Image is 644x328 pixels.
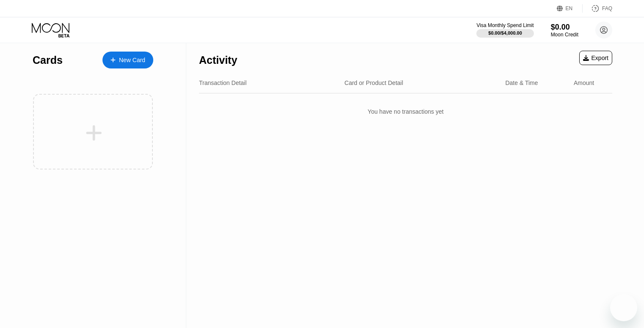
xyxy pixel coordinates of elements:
div: EN [566,5,573,11]
div: $0.00Moon Credit [551,23,578,38]
div: Export [579,51,612,65]
div: You have no transactions yet [199,100,612,123]
div: Moon Credit [551,32,578,38]
div: Transaction Detail [199,79,246,86]
div: EN [557,4,583,13]
div: $0.00 [551,23,578,32]
div: New Card [119,57,145,64]
div: Card or Product Detail [345,79,404,86]
div: Export [583,55,608,61]
div: Visa Monthly Spend Limit [476,22,533,28]
div: $0.00 / $4,000.00 [488,30,522,36]
div: Activity [199,54,237,66]
div: FAQ [583,4,612,13]
iframe: Button to launch messaging window [610,294,637,321]
div: Date & Time [505,79,538,86]
div: FAQ [602,5,612,11]
div: Amount [574,79,594,86]
div: Cards [33,54,63,66]
div: Visa Monthly Spend Limit$0.00/$4,000.00 [476,22,533,38]
div: New Card [102,52,153,68]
